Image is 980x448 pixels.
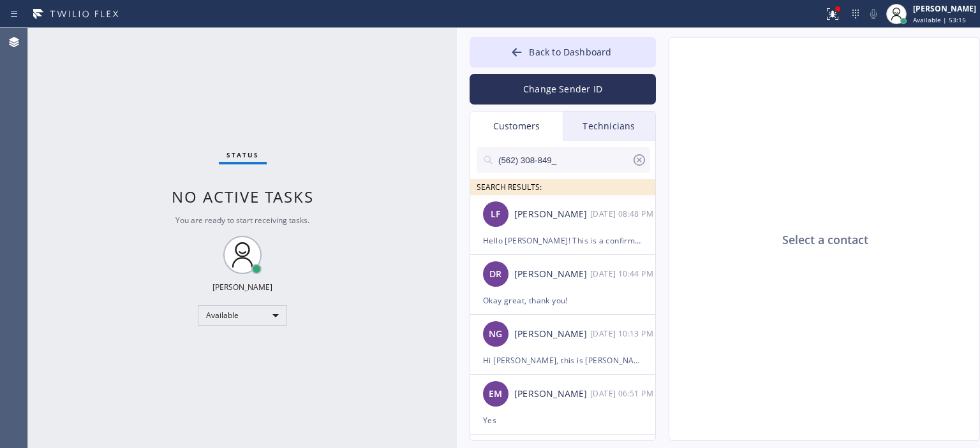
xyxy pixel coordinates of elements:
[483,413,642,428] div: Yes
[529,46,611,58] span: Back to Dashboard
[913,15,966,24] span: Available | 53:15
[212,282,272,293] div: [PERSON_NAME]
[483,293,642,308] div: Okay great, thank you!
[913,3,976,14] div: [PERSON_NAME]
[590,326,657,341] div: 09/29/2025 9:13 AM
[470,74,656,105] button: Change Sender ID
[226,150,259,159] span: Status
[175,215,309,226] span: You are ready to start receiving tasks.
[590,206,657,221] div: 09/30/2025 9:48 AM
[514,207,590,222] div: [PERSON_NAME]
[590,266,657,281] div: 09/29/2025 9:44 AM
[470,112,563,141] div: Customers
[865,5,882,23] button: Mute
[563,112,655,141] div: Technicians
[483,353,642,368] div: Hi [PERSON_NAME], this is [PERSON_NAME] again from 5 Star Air, just wanted to let you know our te...
[590,386,657,401] div: 09/29/2025 9:51 AM
[489,327,502,342] span: NG
[198,305,287,326] div: Available
[489,387,502,401] span: EM
[514,387,590,401] div: [PERSON_NAME]
[489,267,501,282] span: DR
[470,37,656,68] button: Back to Dashboard
[483,233,642,248] div: Hello [PERSON_NAME]! This is a confirmation for your Air Duct Service appointment [DATE]. Just a ...
[514,267,590,282] div: [PERSON_NAME]
[491,207,500,222] span: LF
[514,327,590,342] div: [PERSON_NAME]
[172,186,314,207] span: No active tasks
[477,182,542,192] span: SEARCH RESULTS:
[497,147,632,173] input: Search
